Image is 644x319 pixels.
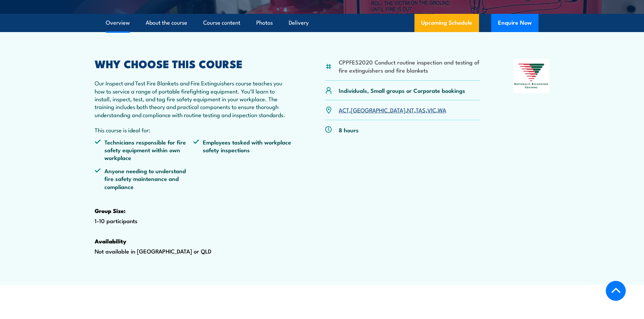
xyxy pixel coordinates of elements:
a: VIC [427,106,436,114]
a: About the course [146,14,187,32]
li: Anyone needing to understand fire safety maintenance and compliance [95,167,193,190]
strong: Group Size: [95,206,125,215]
strong: Availability [95,237,126,245]
p: , , , , , [339,106,446,114]
li: CPPFES2020 Conduct routine inspection and testing of fire extinguishers and fire blankets [339,58,480,74]
p: 8 hours [339,126,359,134]
a: Delivery [289,14,309,32]
li: Employees tasked with workplace safety inspections [193,138,292,162]
p: Individuals, Small groups or Corporate bookings [339,86,465,94]
h2: WHY CHOOSE THIS COURSE [95,59,292,68]
a: Course content [203,14,240,32]
a: ACT [339,106,349,114]
a: Photos [256,14,273,32]
a: Overview [106,14,130,32]
p: This course is ideal for: [95,126,292,134]
a: [GEOGRAPHIC_DATA] [351,106,405,114]
a: Upcoming Schedule [414,14,479,32]
img: Nationally Recognised Training logo. [513,59,550,93]
p: Our Inspect and Test Fire Blankets and Fire Extinguishers course teaches you how to service a ran... [95,79,292,118]
a: TAS [416,106,426,114]
div: 1-10 participants Not available in [GEOGRAPHIC_DATA] or QLD [95,59,292,276]
a: WA [438,106,446,114]
li: Technicians responsible for fire safety equipment within own workplace [95,138,193,162]
button: Enquire Now [491,14,539,32]
a: NT [407,106,414,114]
